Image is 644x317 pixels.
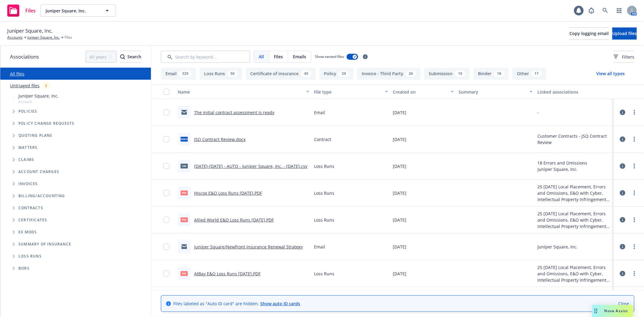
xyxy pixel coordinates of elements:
[631,162,638,170] a: more
[120,54,125,59] svg: Search
[494,70,504,77] div: 18
[314,190,334,196] span: Loss Runs
[260,301,300,306] a: Show auto ID cards
[274,53,283,60] span: Files
[175,85,312,99] button: Name
[18,206,43,210] span: Contracts
[163,217,169,223] input: Toggle Row Selected
[181,191,188,195] span: PDF
[18,182,38,186] span: Invoices
[312,85,390,99] button: File type
[314,89,381,95] div: File type
[120,51,141,62] div: Search
[319,68,354,80] button: Policy
[194,190,262,196] a: Hiscox E&O Loss Runs [DATE].PDF
[622,54,634,60] span: Filters
[339,70,349,77] div: 29
[537,166,587,172] div: Juniper Square, Inc.
[612,27,637,40] button: Upload files
[163,89,169,95] input: Select all
[393,271,406,277] span: [DATE]
[592,305,633,317] button: Nova Assist
[161,51,250,63] input: Search by keyword...
[531,70,542,77] div: 17
[587,68,634,80] button: View all types
[314,163,334,169] span: Loss Runs
[535,85,614,99] button: Linked associations
[161,68,196,80] button: Email
[537,109,539,116] div: -
[163,244,169,250] input: Toggle Row Selected
[25,8,36,13] span: Files
[456,85,535,99] button: Summary
[181,164,188,168] span: csv
[406,70,416,77] div: 26
[569,27,609,40] button: Copy logging email
[194,110,274,115] a: The initial contract assessment is ready
[18,242,71,246] span: Summary of insurance
[631,216,638,223] a: more
[194,244,303,250] a: Juniper Square/Newfront Insurance Renewal Strategy
[537,160,587,166] div: 18 Errors and Omissions
[178,89,303,95] div: Name
[301,70,311,77] div: 45
[18,267,30,270] span: BORs
[227,70,238,77] div: 50
[18,230,37,234] span: Ex Mods
[181,271,188,276] span: PDF
[393,163,406,169] span: [DATE]
[390,85,456,99] button: Created on
[10,71,24,77] a: All files
[246,68,316,80] button: Certificate of insurance
[18,146,37,149] span: Matters
[18,93,59,99] span: Juniper Square, Inc.
[459,89,526,95] div: Summary
[0,190,151,274] div: Folder Tree Example
[537,133,611,146] div: Customer Contracts - JSQ Contract Review
[181,137,188,141] span: docx
[18,134,53,137] span: Quoting plans
[18,194,65,198] span: Billing/Accounting
[18,170,59,174] span: Account charges
[592,305,600,317] div: Drag to move
[537,184,611,203] div: 25 [DATE] Local Placement, Errors and Omissions, E&O with Cyber, Intellectual Property Infringeme...
[194,217,274,223] a: Allied World E&O Loss Runs [DATE].PDF
[27,35,60,40] a: Juniper Square, Inc.
[393,89,447,95] div: Created on
[5,2,38,19] a: Files
[42,82,50,89] div: 2
[120,51,141,63] button: SearchSearch
[314,109,325,116] span: Email
[181,217,188,222] span: PDF
[537,264,611,283] div: 25 [DATE] Local Placement, Errors and Omissions, E&O with Cyber, Intellectual Property Infringeme...
[424,68,470,80] button: Submission
[473,68,509,80] button: Binder
[314,244,325,250] span: Email
[631,136,638,143] a: more
[631,189,638,197] a: more
[65,35,72,40] span: Files
[604,308,628,313] span: Nova Assist
[259,53,264,60] span: All
[537,244,578,250] div: Juniper Square, Inc.
[613,5,625,17] a: Switch app
[163,163,169,169] input: Toggle Row Selected
[200,68,242,80] button: Loss Runs
[7,27,53,35] span: Juniper Square, Inc.
[612,30,637,36] span: Upload files
[393,244,406,250] span: [DATE]
[631,270,638,277] a: more
[315,54,344,59] span: Show nested files
[18,110,37,113] span: Policies
[393,109,406,116] span: [DATE]
[0,91,151,190] div: Tree Example
[163,109,169,115] input: Toggle Row Selected
[569,30,609,36] span: Copy logging email
[599,5,611,17] a: Search
[179,70,191,77] div: 329
[512,68,546,80] button: Other
[163,136,169,142] input: Toggle Row Selected
[194,163,307,169] a: [DATE]-[DATE] - AUTO - Juniper Square, Inc. - [DATE].csv
[357,68,421,80] button: Invoice - Third Party
[314,271,334,277] span: Loss Runs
